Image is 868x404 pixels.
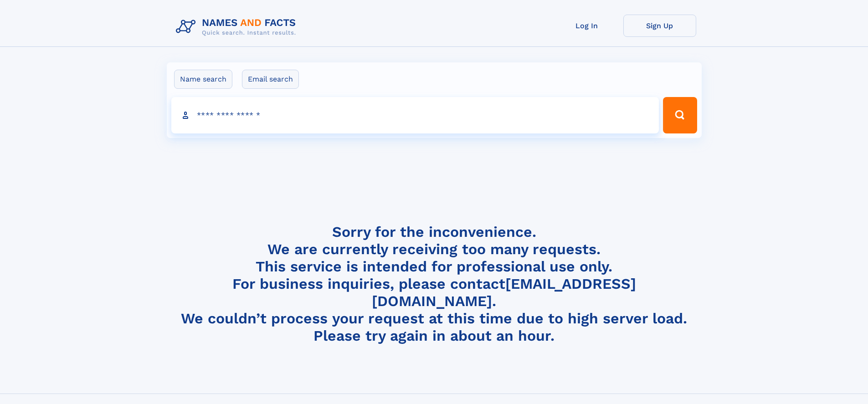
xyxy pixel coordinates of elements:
[174,70,232,89] label: Name search
[171,97,659,133] input: search input
[172,15,303,39] img: Logo Names and Facts
[550,15,623,37] a: Log In
[372,275,636,310] a: [EMAIL_ADDRESS][DOMAIN_NAME]
[242,70,299,89] label: Email search
[172,223,696,345] h4: Sorry for the inconvenience. We are currently receiving too many requests. This service is intend...
[663,97,697,133] button: Search Button
[623,15,696,37] a: Sign Up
